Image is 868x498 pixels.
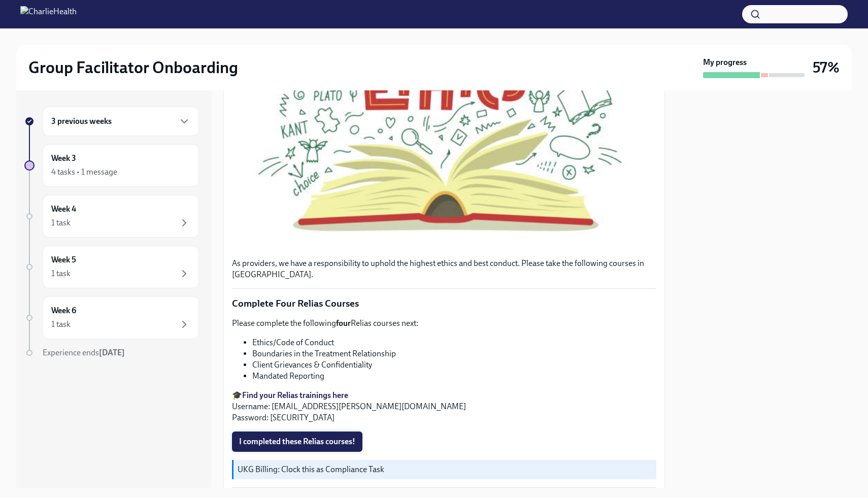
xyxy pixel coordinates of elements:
li: Mandated Reporting [252,371,656,382]
strong: My progress [703,57,747,68]
a: Week 51 task [24,246,199,288]
h6: Week 4 [51,204,76,215]
li: Ethics/Code of Conduct [252,337,656,348]
strong: four [336,318,351,328]
p: Please complete the following Relias courses next: [232,318,656,329]
div: 4 tasks • 1 message [51,167,117,178]
p: As providers, we have a responsibility to uphold the highest ethics and best conduct. Please take... [232,258,656,280]
h2: Group Facilitator Onboarding [28,57,238,78]
span: I completed these Relias courses! [239,437,355,447]
h6: 3 previous weeks [51,116,112,127]
h6: Week 5 [51,254,76,265]
li: Boundaries in the Treatment Relationship [252,348,656,359]
h6: Week 3 [51,153,76,164]
a: Find your Relias trainings here [242,390,348,400]
p: Complete Four Relias Courses [232,297,656,310]
span: Experience ends [43,348,125,357]
img: CharlieHealth [20,6,77,22]
strong: [DATE] [99,348,125,357]
div: 3 previous weeks [43,107,199,136]
h3: 57% [813,58,840,77]
a: Week 61 task [24,296,199,339]
h6: Week 6 [51,305,76,316]
button: I completed these Relias courses! [232,431,362,452]
li: Client Grievances & Confidentiality [252,359,656,371]
a: Week 41 task [24,195,199,238]
div: 1 task [51,217,71,228]
p: UKG Billing: Clock this as Compliance Task [238,464,652,475]
div: 1 task [51,319,71,330]
p: 🎓 Username: [EMAIL_ADDRESS][PERSON_NAME][DOMAIN_NAME] Password: [SECURITY_DATA] [232,390,656,423]
div: 1 task [51,268,71,279]
a: Week 34 tasks • 1 message [24,144,199,187]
